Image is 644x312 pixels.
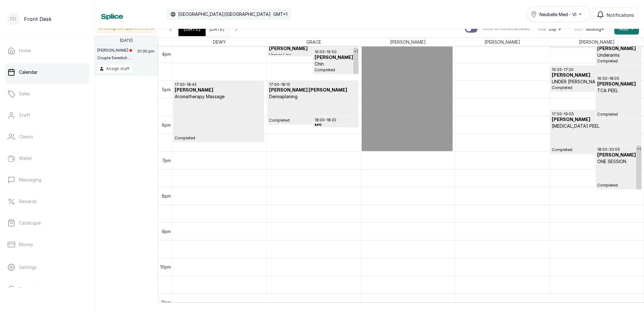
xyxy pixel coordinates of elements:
[19,69,38,75] p: Calendar
[552,72,640,79] h3: [PERSON_NAME]
[97,65,132,73] button: Assign staff
[19,134,33,140] p: Clients
[597,152,640,158] h3: [PERSON_NAME]
[175,93,262,100] p: Aromatherapy Massage
[552,123,640,129] p: [MEDICAL_DATA] PEEL
[19,286,36,292] p: Support
[19,112,30,118] p: Staff
[160,122,172,128] div: 6pm
[269,52,357,58] p: Upper Lips
[552,79,640,85] p: UNDER [PERSON_NAME]
[159,264,172,270] div: 10pm
[5,280,89,298] a: Support
[538,27,563,32] button: ViewDay
[175,82,262,87] p: 17:00 - 18:45
[175,136,262,141] span: Completed
[19,264,37,271] p: Settings
[175,87,262,93] h3: [PERSON_NAME]
[178,11,271,17] p: [GEOGRAPHIC_DATA]/[GEOGRAPHIC_DATA]
[273,11,287,17] p: GMT+1
[597,87,640,94] p: TCA PEEL
[607,12,634,18] span: Notifications
[160,193,172,199] div: 8pm
[552,67,640,72] p: 16:35 - 17:20
[552,147,640,152] span: Completed
[597,147,640,152] p: 18:50 - 20:05
[597,59,640,64] span: Completed
[597,76,640,81] p: 16:50 - 18:05
[5,85,89,103] a: Sales
[269,46,357,52] h3: [PERSON_NAME]
[269,82,357,87] p: 17:00 - 18:15
[539,11,576,18] span: Neubelle Med - VI
[593,8,638,22] button: Notifications
[269,93,357,100] p: Dermaplaning
[136,48,155,65] p: 01:30 pm
[578,38,616,46] span: [PERSON_NAME]
[549,27,556,32] span: Day
[19,177,41,183] p: Messaging
[5,214,89,232] a: Catalogue
[269,87,357,93] h3: [PERSON_NAME] [PERSON_NAME]
[574,27,583,32] span: Staff
[5,258,89,276] a: Settings
[353,48,358,74] a: Show 1 more event
[5,106,89,124] a: Staff
[614,23,639,35] button: Add
[161,157,172,164] div: 7pm
[19,91,30,97] p: Sales
[315,118,357,123] p: 18:00 - 18:20
[636,145,641,189] a: Show 1 more event
[597,81,640,87] h3: [PERSON_NAME]
[160,228,172,235] div: 9pm
[97,55,132,60] p: Couple Swedish ...
[269,118,357,123] span: Completed
[619,26,628,32] span: Add
[483,38,521,46] span: [PERSON_NAME]
[120,38,133,43] p: [DATE]
[483,26,530,31] p: Show no-show/cancelled
[636,145,641,153] div: +1
[10,16,16,22] p: FD
[24,15,51,23] p: Front Desk
[5,171,89,189] a: Messaging
[353,48,358,55] div: +1
[315,54,357,61] h3: [PERSON_NAME]
[5,42,89,60] a: Home
[315,49,357,54] p: 16:05 - 16:50
[19,48,31,54] p: Home
[597,46,640,52] h3: [PERSON_NAME]
[19,155,32,162] p: Wallet
[527,6,591,22] button: Neubelle Med - VI
[184,25,201,33] span: [DATE]
[597,183,640,188] span: Completed
[19,241,33,248] p: Money
[19,220,41,226] p: Catalogue
[5,63,89,81] a: Calendar
[389,38,427,46] span: [PERSON_NAME]
[178,22,206,36] div: [DATE]
[538,27,546,32] span: View
[597,112,640,117] span: Completed
[574,27,606,32] button: StaffWorking
[315,61,357,67] p: Chin
[552,85,640,90] span: Completed
[315,67,357,73] span: Completed
[19,198,37,205] p: Rewards
[552,111,640,117] p: 17:50 - 19:05
[5,193,89,210] a: Rewards
[552,117,640,123] h3: [PERSON_NAME]
[597,158,640,165] p: ONE SESSION
[160,51,172,57] div: 4pm
[5,150,89,167] a: Wallet
[160,299,172,306] div: 11pm
[212,38,227,46] span: DEWY
[160,86,172,93] div: 5pm
[597,52,640,58] p: Underarms
[5,128,89,146] a: Clients
[315,123,357,135] h3: MS [PERSON_NAME]
[97,48,132,53] p: [PERSON_NAME]
[586,27,601,32] span: Working
[5,236,89,253] a: Money
[305,38,322,46] span: GRACE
